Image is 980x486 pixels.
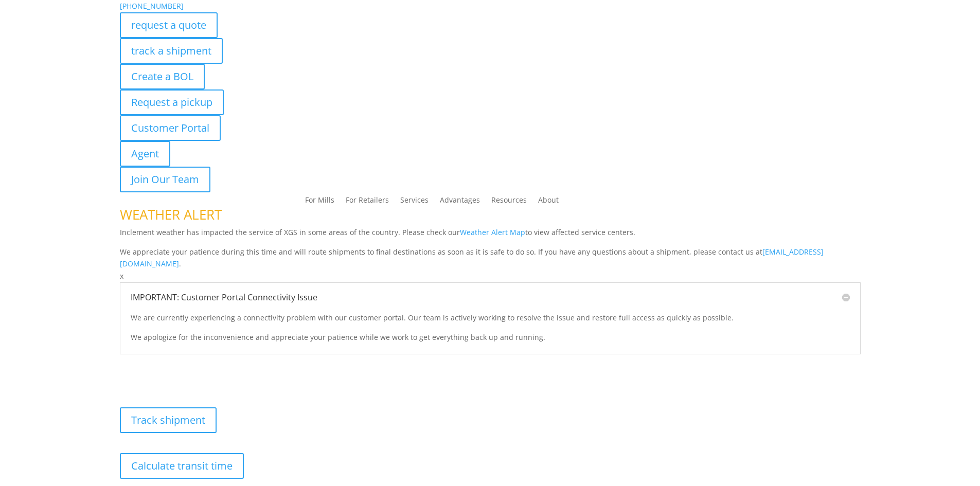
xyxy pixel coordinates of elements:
a: About [538,196,559,208]
h5: IMPORTANT: Customer Portal Connectivity Issue [131,293,850,301]
a: Request a pickup [120,89,224,115]
a: For Retailers [346,196,389,208]
b: Visibility, transparency, and control for your entire supply chain. [120,375,349,385]
a: Agent [120,141,170,167]
a: Join Our Team [120,167,210,192]
p: We appreciate your patience during this time and will route shipments to final destinations as so... [120,246,861,271]
p: x [120,270,861,282]
p: We are currently experiencing a connectivity problem with our customer portal. Our team is active... [131,312,850,331]
a: Resources [491,196,527,208]
a: Calculate transit time [120,453,244,479]
span: WEATHER ALERT [120,205,222,224]
p: We apologize for the inconvenience and appreciate your patience while we work to get everything b... [131,331,850,344]
a: track a shipment [120,38,223,64]
p: Inclement weather has impacted the service of XGS in some areas of the country. Please check our ... [120,226,861,246]
a: Track shipment [120,407,217,433]
a: Services [400,196,429,208]
a: Advantages [440,196,480,208]
a: Weather Alert Map [460,227,525,237]
a: [PHONE_NUMBER] [120,1,184,11]
a: For Mills [305,196,334,208]
a: Create a BOL [120,64,205,89]
a: request a quote [120,12,218,38]
a: Customer Portal [120,115,221,141]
